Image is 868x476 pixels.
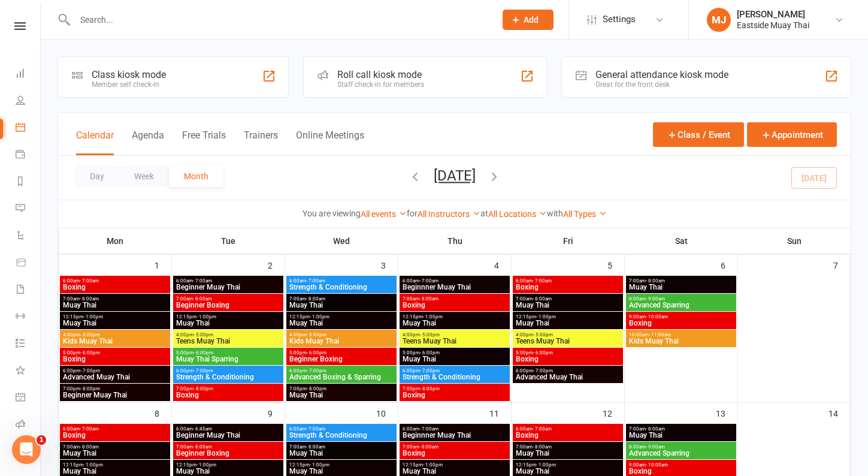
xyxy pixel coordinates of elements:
[71,11,487,28] input: Search...
[289,391,394,399] span: Muay Thai
[289,432,394,439] span: Strength & Conditioning
[402,332,507,338] span: 4:00pm
[193,426,212,432] span: - 6:45am
[402,314,507,320] span: 12:15pm
[92,69,166,80] div: Class kiosk mode
[423,462,443,468] span: - 1:00pm
[289,450,394,457] span: Muay Thai
[75,165,119,187] button: Day
[289,444,394,450] span: 7:00am
[289,320,394,327] span: Muay Thai
[176,432,281,439] span: Beginner Muay Thai
[289,302,394,309] span: Muay Thai
[536,314,556,320] span: - 1:00pm
[420,386,440,391] span: - 8:00pm
[62,450,168,457] span: Muay Thai
[402,432,507,439] span: Beginnner Muay Thai
[37,435,46,445] span: 1
[306,278,325,284] span: - 7:00am
[536,462,556,468] span: - 1:00pm
[310,314,329,320] span: - 1:00pm
[515,320,621,327] span: Muay Thai
[176,320,281,327] span: Muay Thai
[80,368,100,373] span: - 7:00pm
[628,296,734,302] span: 8:00am
[419,296,438,302] span: - 8:00am
[533,332,553,338] span: - 5:00pm
[62,284,168,291] span: Boxing
[524,15,539,25] span: Add
[62,332,168,338] span: 4:00pm
[402,391,507,399] span: Boxing
[16,88,40,115] a: People
[16,115,40,142] a: Calendar
[80,444,99,450] span: - 8:00am
[193,368,213,373] span: - 7:00pm
[402,462,507,468] span: 12:15pm
[563,209,607,219] a: All Types
[402,450,507,457] span: Boxing
[289,332,394,338] span: 4:00pm
[62,368,168,373] span: 6:00pm
[628,468,734,475] span: Boxing
[307,368,326,373] span: - 7:00pm
[62,462,168,468] span: 12:15pm
[515,444,621,450] span: 7:00am
[515,314,621,320] span: 12:15pm
[80,386,100,391] span: - 8:00pm
[628,462,734,468] span: 9:00am
[503,10,554,30] button: Add
[172,228,285,254] th: Tue
[402,338,507,345] span: Teens Muay Thai
[533,296,552,302] span: - 8:00am
[646,462,668,468] span: - 10:00am
[533,350,553,356] span: - 6:00pm
[628,302,734,309] span: Advanced Sparring
[515,338,621,345] span: Teens Muay Thai
[80,350,100,356] span: - 6:00pm
[306,444,325,450] span: - 8:00am
[62,278,168,284] span: 6:00am
[646,296,665,302] span: - 9:00am
[737,9,809,20] div: [PERSON_NAME]
[628,432,734,439] span: Muay Thai
[747,122,837,147] button: Appointment
[289,426,394,432] span: 6:00am
[83,462,103,468] span: - 1:00pm
[176,426,281,432] span: 6:00am
[488,209,547,219] a: All Locations
[12,435,41,464] iframe: Intercom live chat
[16,385,40,412] a: General attendance kiosk mode
[833,255,850,275] div: 7
[480,209,488,218] strong: at
[176,468,281,475] span: Muay Thai
[547,209,563,218] strong: with
[306,426,325,432] span: - 7:00am
[176,462,281,468] span: 12:15pm
[176,373,281,381] span: Strength & Conditioning
[132,129,164,155] button: Agenda
[62,356,168,363] span: Boxing
[193,278,212,284] span: - 7:00am
[533,368,553,373] span: - 7:00pm
[76,129,114,155] button: Calendar
[515,356,621,363] span: Boxing
[16,250,40,277] a: Product Sales
[289,314,394,320] span: 12:15pm
[653,122,744,147] button: Class / Event
[59,228,172,254] th: Mon
[418,209,480,219] a: All Instructors
[402,386,507,391] span: 7:00pm
[244,129,278,155] button: Trainers
[402,426,507,432] span: 6:00am
[402,444,507,450] span: 7:00am
[62,314,168,320] span: 12:15pm
[515,350,621,356] span: 5:00pm
[402,468,507,475] span: Muay Thai
[155,255,171,275] div: 1
[119,165,169,187] button: Week
[402,296,507,302] span: 7:00am
[176,356,281,363] span: Muay Thai Sparring
[423,314,443,320] span: - 1:00pm
[402,302,507,309] span: Boxing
